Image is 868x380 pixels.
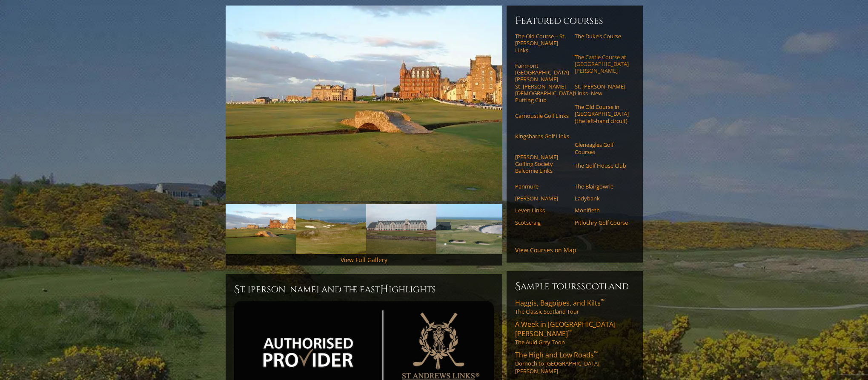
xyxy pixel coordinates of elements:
[568,328,572,335] sup: ™
[515,207,569,214] a: Leven Links
[515,183,569,190] a: Panmure
[575,54,629,74] a: The Castle Course at [GEOGRAPHIC_DATA][PERSON_NAME]
[515,83,569,104] a: St. [PERSON_NAME] [DEMOGRAPHIC_DATA]’ Putting Club
[575,141,629,155] a: Gleneagles Golf Courses
[515,62,569,83] a: Fairmont [GEOGRAPHIC_DATA][PERSON_NAME]
[575,83,629,97] a: St. [PERSON_NAME] Links–New
[575,33,629,40] a: The Duke’s Course
[515,350,598,360] span: The High and Low Roads
[575,162,629,169] a: The Golf House Club
[515,320,634,346] a: A Week in [GEOGRAPHIC_DATA][PERSON_NAME]™The Auld Grey Toon
[575,219,629,226] a: Pitlochry Golf Course
[575,103,629,124] a: The Old Course in [GEOGRAPHIC_DATA] (the left-hand circuit)
[515,133,569,140] a: Kingsbarns Golf Links
[594,349,598,357] sup: ™
[575,183,629,190] a: The Blairgowrie
[515,298,604,308] span: Haggis, Bagpipes, and Kilts
[515,320,616,338] span: A Week in [GEOGRAPHIC_DATA][PERSON_NAME]
[515,154,569,174] a: [PERSON_NAME] Golfing Society Balcomie Links
[575,195,629,202] a: Ladybank
[515,33,569,54] a: The Old Course – St. [PERSON_NAME] Links
[515,280,634,293] h6: Sample ToursScotland
[601,297,604,305] sup: ™
[515,112,569,119] a: Carnoustie Golf Links
[234,283,494,296] h2: St. [PERSON_NAME] and the East ighlights
[515,14,634,28] h6: Featured Courses
[515,219,569,226] a: Scotscraig
[515,350,634,375] a: The High and Low Roads™Dornoch to [GEOGRAPHIC_DATA][PERSON_NAME]
[380,283,389,296] span: H
[515,246,576,254] a: View Courses on Map
[341,256,387,264] a: View Full Gallery
[515,298,634,315] a: Haggis, Bagpipes, and Kilts™The Classic Scotland Tour
[575,207,629,214] a: Monifieth
[515,195,569,202] a: [PERSON_NAME]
